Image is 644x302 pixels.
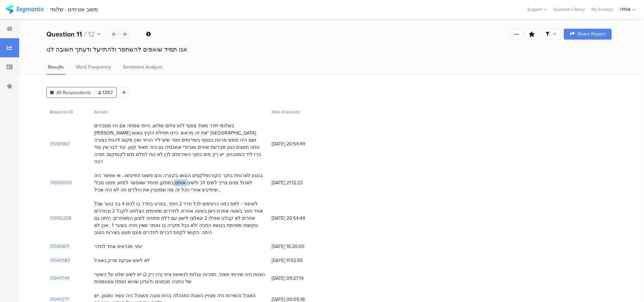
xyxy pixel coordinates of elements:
[98,89,113,96] span: 1357
[46,29,82,39] b: Question 11
[50,243,70,250] section: 31045871
[50,215,71,222] section: 31050238
[94,172,265,193] div: בנוגע לארוחת בוקר הקורנפלקסים הוגשו בקערה והם פשוט התייבשו... אי אפשר היה לאכול מהם צריך לשים לב ...
[94,200,265,236] div: לשיפור - לתת כמה כרטיסים לכל חדר 2 ויותר, בפרט בחדר בו לנים 4 בני נוער שכל אחד חוזר בשעה אחרת ויש...
[56,89,91,96] span: All Respondents
[50,109,73,115] span: Response ID
[123,63,163,71] span: Sentiment Analysis
[588,6,617,13] a: My Surveys
[94,122,265,165] div: בשלומי חדר מאוד צפוף לזוג פלוס שלוש, הייתי שמחה אם היו מסבירים [PERSON_NAME] את זה מראש. היינו תח...
[94,243,142,250] div: יותר מכרטיס אחד לחדר
[272,215,326,222] span: [DATE] 20:54:44
[620,6,631,13] div: IYHA
[48,63,64,71] span: Results
[94,257,150,264] div: לא לשים אבקת מרק באוכל
[5,5,44,14] img: segmanta logo
[272,243,326,250] span: [DATE] 16:20:05
[50,257,70,264] section: 31042183
[550,6,588,13] a: Question Library
[94,109,108,115] span: Answer
[46,5,47,13] div: |
[84,29,86,39] span: /
[88,29,95,39] span: 12
[50,140,70,147] section: 31061567
[272,257,326,264] span: [DATE] 11:52:55
[272,179,326,186] span: [DATE] 21:12:23
[272,140,326,147] span: [DATE] 20:54:49
[46,45,612,54] div: אנו תמיד שואפים להשתפר ולהתייעל ודעתך חשובה לנו
[272,109,300,115] span: Date Answered
[50,6,98,13] div: משוב אורחים - שלומי
[527,4,546,15] div: Support
[50,179,72,186] section: 31050609
[577,32,605,37] span: Share Report
[94,271,265,285] div: הצוות היה שירותי מאוד, חסרות עגלות לנשיאת ציוד (היו רק 2) יש לשים שלט על השער של החניה מבפנים ולע...
[50,275,70,282] section: 31041744
[272,275,326,282] span: [DATE] 09:27:14
[76,63,111,71] span: Word Frequency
